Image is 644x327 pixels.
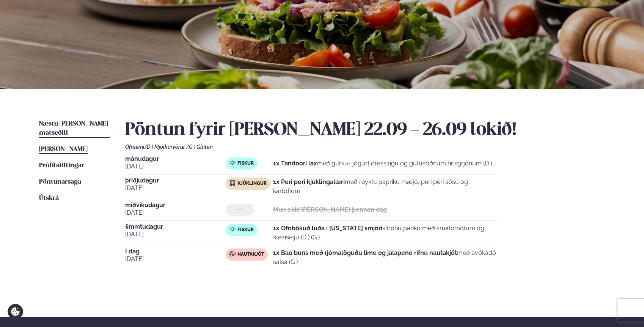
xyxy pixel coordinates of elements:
[125,230,226,239] span: [DATE]
[237,160,254,167] span: Fiskur
[229,226,236,232] img: fish.svg
[39,161,84,170] a: Prófílstillingar
[125,202,226,208] span: miðvikudagur
[125,255,226,264] span: [DATE]
[229,251,236,257] img: beef.svg
[187,144,213,150] span: (G ) Glúten
[125,248,226,255] span: Í dag
[237,207,243,213] span: ---
[125,184,226,193] span: [DATE]
[125,178,226,184] span: þriðjudagur
[125,156,226,162] span: mánudagur
[125,208,226,217] span: [DATE]
[39,179,81,185] span: Pöntunarsaga
[273,159,492,168] p: með gúrku- jógúrt dressingu og gufusoðnum hrísgrjónum (D )
[273,224,497,242] p: sítrónu panko með smátómötum og steinselju (D ) (G )
[273,248,497,267] p: með avókadó salsa (G )
[39,195,59,201] span: Útskrá
[273,160,317,167] strong: 1x Tandoori lax
[39,146,88,152] span: [PERSON_NAME]
[39,119,110,138] a: Næstu [PERSON_NAME] matseðill
[39,145,88,154] a: [PERSON_NAME]
[39,178,81,187] a: Pöntunarsaga
[229,160,236,166] img: fish.svg
[273,178,497,196] p: með reyktu papriku mæjó, peri peri sósu og kartöflum
[8,304,23,319] a: Cookie settings
[273,206,387,213] strong: Mun ekki [PERSON_NAME] þennan dag
[39,121,108,136] span: Næstu [PERSON_NAME] matseðill
[145,144,187,150] span: (D ) Mjólkurvörur ,
[237,227,254,233] span: Fiskur
[39,194,59,203] a: Útskrá
[125,224,226,230] span: fimmtudagur
[273,178,345,186] strong: 1x Peri peri kjúklingalæri
[39,162,84,169] span: Prófílstillingar
[125,162,226,171] span: [DATE]
[273,249,457,256] strong: 1x Bao buns með rjómalöguðu lime og jalapeno rifnu nautakjöt
[229,180,236,186] img: chicken.svg
[125,119,605,141] h2: Pöntun fyrir [PERSON_NAME] 22.09 - 26.09 lokið!
[237,252,264,258] span: Nautakjöt
[125,144,605,150] div: Ofnæmi:
[237,181,267,187] span: Kjúklingur
[273,225,382,232] strong: 1x Ofnbökuð lúða í [US_STATE] smjöri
